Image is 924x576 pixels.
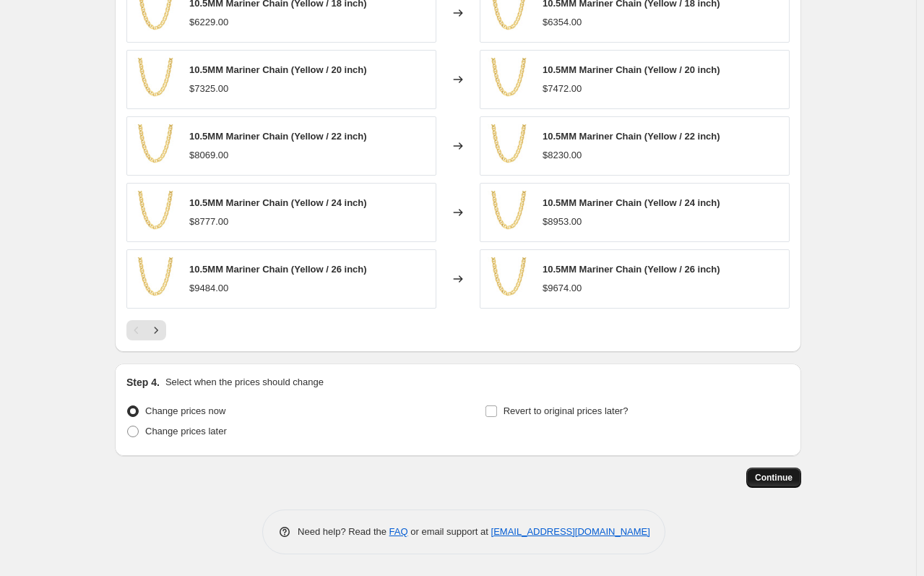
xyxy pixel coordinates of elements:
[543,215,582,229] div: $8953.00
[134,257,178,301] img: 10.5MM_mariner_80x.jpg
[189,148,228,163] div: $8069.00
[126,320,166,340] nav: Pagination
[543,64,720,75] span: 10.5MM Mariner Chain (Yellow / 20 inch)
[189,215,228,229] div: $8777.00
[189,264,367,275] span: 10.5MM Mariner Chain (Yellow / 26 inch)
[134,191,178,234] img: 10.5MM_mariner_80x.jpg
[755,472,793,483] span: Continue
[298,526,389,537] span: Need help? Read the
[189,131,367,142] span: 10.5MM Mariner Chain (Yellow / 22 inch)
[126,375,160,390] h2: Step 4.
[146,320,166,340] button: Next
[543,197,720,208] span: 10.5MM Mariner Chain (Yellow / 24 inch)
[408,526,491,537] span: or email support at
[134,124,178,168] img: 10.5MM_mariner_80x.jpg
[543,281,582,296] div: $9674.00
[165,375,324,390] p: Select when the prices should change
[189,281,228,296] div: $9484.00
[145,405,225,416] span: Change prices now
[488,58,531,101] img: 10.5MM_mariner_80x.jpg
[543,82,582,96] div: $7472.00
[134,58,178,101] img: 10.5MM_mariner_80x.jpg
[491,526,650,537] a: [EMAIL_ADDRESS][DOMAIN_NAME]
[488,257,531,301] img: 10.5MM_mariner_80x.jpg
[189,197,367,208] span: 10.5MM Mariner Chain (Yellow / 24 inch)
[488,124,531,168] img: 10.5MM_mariner_80x.jpg
[746,468,801,488] button: Continue
[543,131,720,142] span: 10.5MM Mariner Chain (Yellow / 22 inch)
[543,15,582,30] div: $6354.00
[543,264,720,275] span: 10.5MM Mariner Chain (Yellow / 26 inch)
[189,64,367,75] span: 10.5MM Mariner Chain (Yellow / 20 inch)
[189,82,228,96] div: $7325.00
[189,15,228,30] div: $6229.00
[504,405,629,416] span: Revert to original prices later?
[488,191,531,234] img: 10.5MM_mariner_80x.jpg
[389,526,408,537] a: FAQ
[543,148,582,163] div: $8230.00
[145,426,227,437] span: Change prices later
